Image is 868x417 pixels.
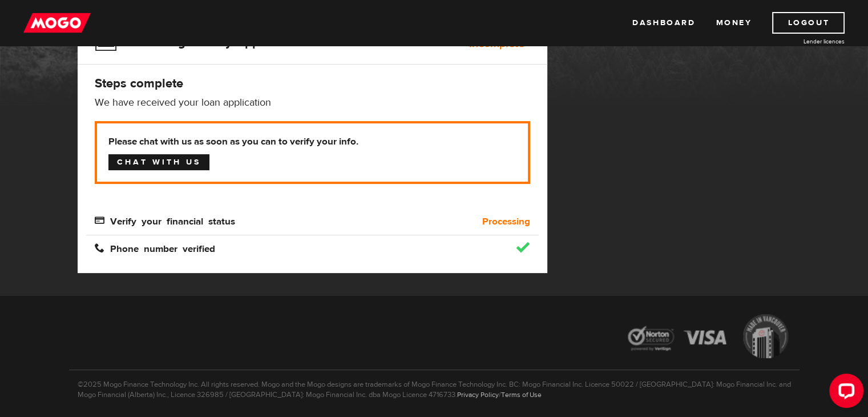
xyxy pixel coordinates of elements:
[108,154,209,170] a: Chat with us
[759,37,845,46] a: Lender licences
[617,306,800,370] img: legal-icons-92a2ffecb4d32d839781d1b4e4802d7b.png
[69,370,800,400] p: ©2025 Mogo Finance Technology Inc. All rights reserved. Mogo and the Mogo designs are trademarks ...
[108,135,516,149] b: Please chat with us as soon as you can to verify your info.
[23,12,91,34] img: mogo_logo-11ee424be714fa7cbb0f0f49df9e16ec.png
[457,390,499,399] a: Privacy Policy
[469,38,524,49] div: Incomplete
[632,12,695,34] a: Dashboard
[95,75,530,91] h4: Steps complete
[95,96,530,110] p: We have received your loan application
[716,12,752,34] a: Money
[772,12,845,34] a: Logout
[501,390,542,399] a: Terms of Use
[482,215,530,228] b: Processing
[95,215,235,225] span: Verify your financial status
[820,369,868,417] iframe: LiveChat chat widget
[95,243,215,252] span: Phone number verified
